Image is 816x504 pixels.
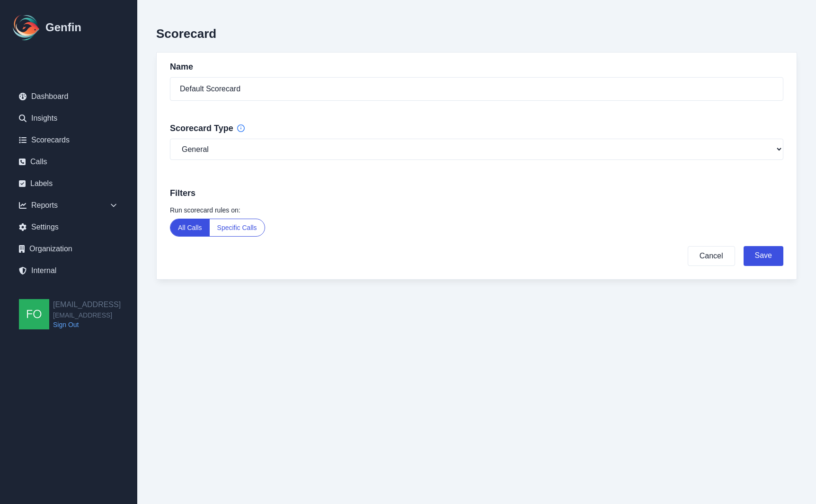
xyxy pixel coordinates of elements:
[11,196,126,215] div: Reports
[170,122,783,135] h3: Scorecard Type
[688,246,735,266] button: Cancel
[11,261,126,280] a: Internal
[53,310,121,320] span: [EMAIL_ADDRESS]
[170,77,783,101] input: Enter scorecard name
[170,60,783,73] h3: Name
[744,246,783,266] button: Save
[210,219,265,236] button: Specific Calls
[45,20,81,35] h1: Genfin
[170,219,210,236] button: All Calls
[170,186,783,200] h3: Filters
[237,124,245,132] span: Info
[11,131,126,150] a: Scorecards
[53,320,121,329] a: Sign Out
[11,12,42,43] img: Logo
[11,87,126,106] a: Dashboard
[19,299,49,329] img: founders@genfin.ai
[53,299,121,310] h2: [EMAIL_ADDRESS]
[11,109,126,128] a: Insights
[11,174,126,193] a: Labels
[156,27,216,41] h2: Scorecard
[11,152,126,171] a: Calls
[170,205,783,215] label: Run scorecard rules on:
[11,218,126,237] a: Settings
[11,239,126,258] a: Organization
